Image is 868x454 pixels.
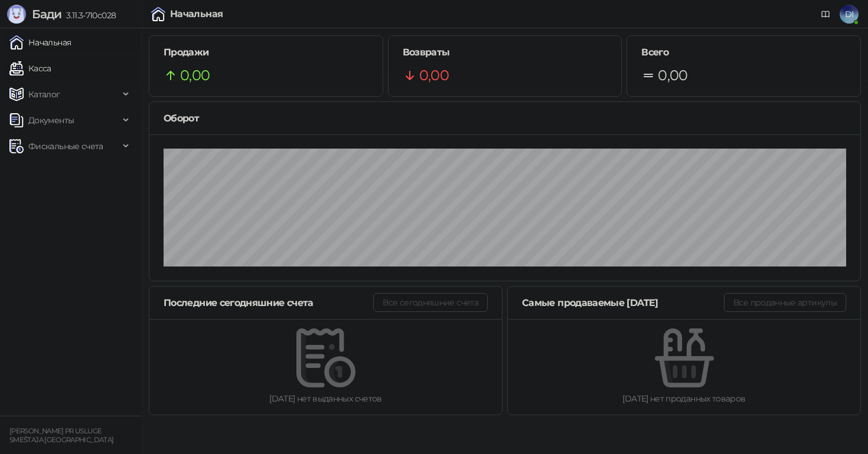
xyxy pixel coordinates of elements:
[164,295,373,310] div: Последние сегодняшние счета
[419,64,449,87] span: 0,00
[373,293,488,312] button: Все сегодняшние счета
[724,293,846,312] button: Все проданные артикулы
[180,64,210,87] span: 0,00
[527,392,841,405] div: [DATE] нет проданных товаров
[28,134,103,158] span: Фискальные счета
[7,5,26,24] img: Logo
[403,45,608,60] h5: Возвраты
[522,295,724,310] div: Самые продаваемые [DATE]
[168,392,483,405] div: [DATE] нет выданных счетов
[816,5,835,24] a: Документация
[164,45,368,60] h5: Продажи
[28,83,60,106] span: Каталог
[170,9,223,19] div: Начальная
[32,7,61,21] span: Бади
[61,10,116,21] span: 3.11.3-710c028
[9,57,51,80] a: Касса
[658,64,687,87] span: 0,00
[840,5,859,24] span: DI
[164,111,846,126] div: Оборот
[9,31,71,54] a: Начальная
[641,45,846,60] h5: Всего
[28,108,74,132] span: Документы
[9,427,113,444] small: [PERSON_NAME] PR USLUGE SMEŠTAJA [GEOGRAPHIC_DATA]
